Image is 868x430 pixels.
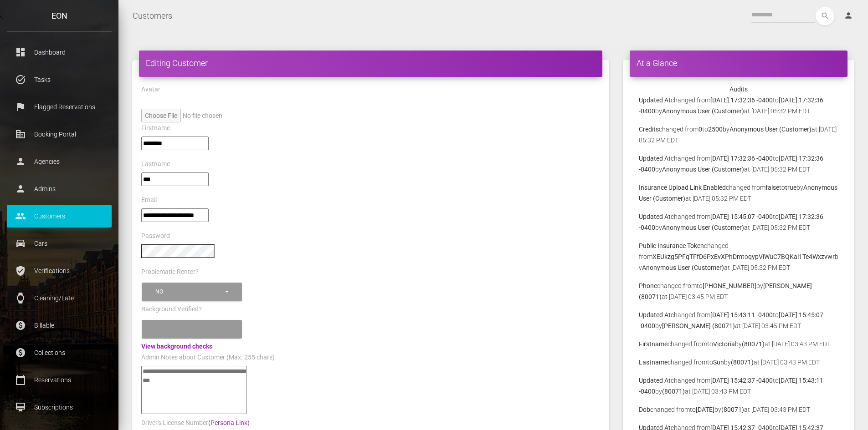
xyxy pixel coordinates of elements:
p: Dashboard [14,46,105,59]
a: verified_user Verifications [7,259,112,282]
p: changed from to by at [DATE] 05:32 PM EDT [639,182,838,204]
label: Avatar [141,85,160,94]
p: Agencies [14,155,105,168]
a: people Customers [7,205,112,228]
p: changed from to by at [DATE] 05:32 PM EDT [639,240,838,273]
p: changed from to by at [DATE] 03:43 PM EDT [639,375,838,397]
p: changed from to by at [DATE] 05:32 PM EDT [639,211,838,233]
label: Background Verified? [141,305,202,314]
label: Email [141,196,157,205]
a: (Persona Link) [208,419,250,426]
b: false [765,184,779,191]
p: changed from to by at [DATE] 03:43 PM EDT [639,357,838,368]
a: calendar_today Reservations [7,369,112,391]
p: Collections [14,346,105,359]
b: [DATE] 15:45:07 -0400 [710,213,773,220]
a: task_alt Tasks [7,68,112,91]
b: Anonymous User (Customer) [662,107,744,115]
b: Anonymous User (Customer) [642,264,724,271]
a: paid Billable [7,314,112,337]
b: 0 [699,126,702,133]
b: Anonymous User (Customer) [729,126,812,133]
b: qypViWuC7BQKai1Te4Wxzvwr [748,253,835,260]
p: Reservations [14,373,105,387]
b: [DATE] 17:32:36 -0400 [710,96,773,104]
p: Cleaning/Late [14,291,105,305]
b: [DATE] [696,406,714,413]
p: changed from to by at [DATE] 05:32 PM EDT [639,124,838,146]
a: flag Flagged Reservations [7,96,112,118]
b: [DATE] 17:32:36 -0400 [710,155,773,162]
b: [PHONE_NUMBER] [703,282,756,289]
a: Customers [133,5,172,27]
p: changed from to by at [DATE] 05:32 PM EDT [639,95,838,116]
b: (80071) [662,388,685,395]
button: Please select [142,320,242,339]
p: changed from to by at [DATE] 03:43 PM EDT [639,339,838,349]
div: Please select [155,325,224,333]
a: person Agencies [7,150,112,173]
b: Anonymous User (Customer) [662,166,744,173]
a: card_membership Subscriptions [7,396,112,419]
p: Subscriptions [14,400,105,414]
label: Driver's License Number [141,419,250,428]
p: Flagged Reservations [14,100,105,114]
b: [DATE] 15:42:37 -0400 [710,377,773,384]
strong: Audits [729,86,748,93]
b: XEUkzg5PFqTFfD6PxEvXPhDm [652,253,742,260]
p: Billable [14,319,105,332]
i: person [844,11,853,20]
p: changed from to by at [DATE] 05:32 PM EDT [639,153,838,175]
a: person [837,7,861,25]
label: Problematic Renter? [141,268,199,277]
a: dashboard Dashboard [7,41,112,64]
b: (80071) [742,340,765,348]
label: Password [141,232,170,241]
b: Updated At [639,311,671,319]
b: Victoria [713,340,735,348]
p: Booking Portal [14,127,105,141]
b: Anonymous User (Customer) [662,224,744,231]
div: No [155,288,224,296]
label: Lastname [141,160,170,169]
b: [DATE] 15:43:11 -0400 [710,311,773,319]
b: (80071) [731,359,754,366]
b: Phone [639,282,657,289]
p: changed from to by at [DATE] 03:43 PM EDT [639,404,838,415]
h4: At a Glance [637,57,841,69]
a: watch Cleaning/Late [7,287,112,309]
a: View background checks [141,343,212,350]
p: Verifications [14,264,105,278]
label: Admin Notes about Customer (Max. 255 chars) [141,353,275,362]
b: Firstname [639,340,668,348]
h4: Editing Customer [146,57,596,69]
b: Credits [639,126,659,133]
b: Sun [713,359,724,366]
button: search [816,7,834,25]
a: paid Collections [7,341,112,364]
b: [PERSON_NAME] (80071) [662,322,735,329]
p: changed from to by at [DATE] 03:45 PM EDT [639,309,838,331]
label: Firstname [141,124,170,133]
b: (80071) [721,406,744,413]
p: changed from to by at [DATE] 03:45 PM EDT [639,280,838,302]
p: Customers [14,209,105,223]
b: Updated At [639,377,671,384]
b: Insurance Upload Link Enabled [639,184,726,191]
button: No [142,283,242,301]
p: Tasks [14,73,105,86]
p: Admins [14,182,105,196]
a: drive_eta Cars [7,232,112,255]
b: Updated At [639,213,671,220]
p: Cars [14,237,105,250]
b: Lastname [639,359,668,366]
b: Dob [639,406,650,413]
b: Updated At [639,96,671,104]
b: 2500 [708,126,723,133]
b: Public Insurance Token [639,242,704,249]
b: Updated At [639,155,671,162]
a: person Admins [7,177,112,200]
b: true [785,184,796,191]
a: corporate_fare Booking Portal [7,123,112,146]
